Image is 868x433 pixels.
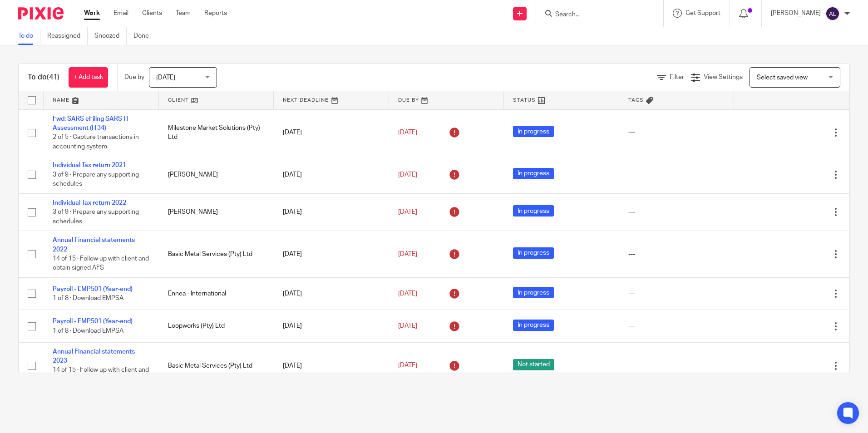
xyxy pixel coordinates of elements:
div: --- [628,250,725,259]
a: Reports [204,9,227,18]
div: --- [628,170,725,179]
a: Team [176,9,191,18]
a: Payroll - EMP501 (Year-end) [53,286,133,292]
span: Not started [513,359,554,370]
span: 2 of 5 · Capture transactions in accounting system [53,134,139,150]
span: Tags [628,98,644,103]
span: [DATE] [398,363,417,369]
a: Fwd: SARS eFiling SARS IT Assessment (IT34) [53,116,129,131]
span: [DATE] [398,209,417,215]
td: [PERSON_NAME] [159,193,274,231]
span: [DATE] [398,323,417,329]
div: --- [628,128,725,137]
a: Snoozed [94,27,127,45]
td: Basic Metal Services (Pty) Ltd [159,342,274,389]
div: --- [628,207,725,216]
td: [PERSON_NAME] [159,156,274,193]
div: --- [628,321,725,330]
span: View Settings [704,74,743,80]
td: [DATE] [274,193,389,231]
span: [DATE] [398,251,417,257]
a: Payroll - EMP501 (Year-end) [53,318,133,325]
span: 3 of 9 · Prepare any supporting schedules [53,172,139,187]
td: [DATE] [274,109,389,156]
input: Search [554,11,636,19]
h1: To do [28,73,59,82]
span: In progress [513,320,554,331]
td: [DATE] [274,278,389,310]
span: Filter [670,74,684,80]
a: Individual Tax return 2022 [53,200,126,206]
td: [DATE] [274,342,389,389]
span: [DATE] [398,290,417,297]
span: [DATE] [398,172,417,178]
span: 14 of 15 · Follow up with client and obtain signed AFS [53,256,149,271]
span: [DATE] [156,74,175,81]
img: Pixie [18,7,64,20]
td: Milestone Market Solutions (Pty) Ltd [159,109,274,156]
span: 1 of 8 · Download EMPSA [53,295,123,301]
p: [PERSON_NAME] [771,9,821,18]
p: Due by [124,73,144,82]
img: svg%3E [825,6,840,21]
span: In progress [513,287,554,298]
span: 14 of 15 · Follow up with client and obtain signed AFS [53,367,149,383]
a: + Add task [69,67,108,88]
td: Basic Metal Services (Pty) Ltd [159,231,274,278]
a: To do [18,27,40,45]
span: In progress [513,247,554,259]
span: 3 of 9 · Prepare any supporting schedules [53,209,139,225]
a: Done [133,27,156,45]
span: In progress [513,168,554,179]
span: Select saved view [757,74,808,81]
a: Reassigned [47,27,88,45]
a: Email [113,9,128,18]
a: Clients [142,9,162,18]
span: Get Support [686,10,720,16]
span: In progress [513,205,554,216]
div: --- [628,361,725,370]
td: Loopworks (Pty) Ltd [159,310,274,342]
span: [DATE] [398,129,417,136]
a: Annual Financial statements 2022 [53,237,135,252]
td: [DATE] [274,231,389,278]
td: [DATE] [274,310,389,342]
a: Work [84,9,100,18]
td: Ennea - International [159,278,274,310]
span: In progress [513,126,554,137]
td: [DATE] [274,156,389,193]
span: (41) [47,74,59,81]
a: Annual Financial statements 2023 [53,349,135,364]
a: Individual Tax return 2021 [53,162,126,168]
span: 1 of 8 · Download EMPSA [53,328,123,334]
div: --- [628,289,725,298]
